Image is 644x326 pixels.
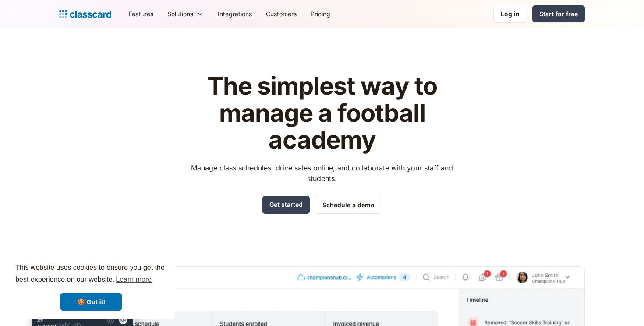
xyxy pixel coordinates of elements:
[7,254,175,319] div: cookieconsent
[539,9,578,18] div: Start for free
[15,262,167,286] span: This website uses cookies to ensure you get the best experience on our website.
[262,196,310,214] a: Get started
[259,4,304,24] a: Customers
[532,5,585,22] a: Start for free
[211,4,259,24] a: Integrations
[60,293,122,311] a: dismiss cookie message
[167,9,193,18] div: Solutions
[315,196,382,214] a: Schedule a demo
[183,163,461,184] p: Manage class schedules, drive sales online, and collaborate with your staff and students.
[501,9,520,18] div: Log in
[304,4,337,24] a: Pricing
[59,8,111,20] a: home
[183,73,461,154] h1: The simplest way to manage a football academy
[122,4,160,24] a: Features
[160,4,211,24] div: Solutions
[114,273,153,286] a: learn more about cookies
[493,5,527,23] a: Log in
